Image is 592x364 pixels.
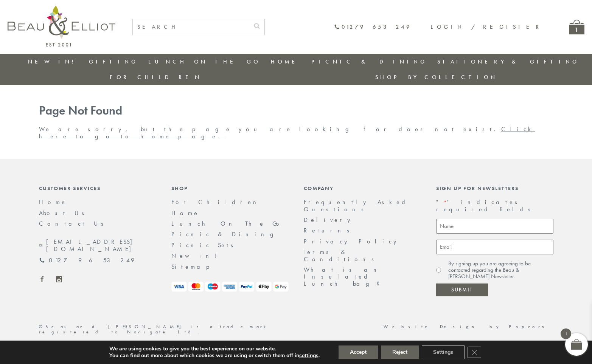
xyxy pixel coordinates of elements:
[133,19,249,35] input: SEARCH
[171,263,220,271] a: Sitemap
[299,352,319,359] button: settings
[8,6,115,46] img: logo
[39,257,134,264] a: 01279 653 249
[148,58,260,65] a: Lunch On The Go
[171,230,281,238] a: Picnic & Dining
[304,185,421,191] div: Company
[39,125,535,140] a: Click here to go to home page.
[89,58,138,65] a: Gifting
[171,209,199,217] a: Home
[334,24,412,30] a: 01279 653 249
[39,185,156,191] div: Customer Services
[304,248,379,263] a: Terms & Conditions
[430,23,542,31] a: Login / Register
[109,345,320,352] p: We are using cookies to give you the best experience on our website.
[375,73,497,81] a: Shop by collection
[39,198,67,206] a: Home
[171,252,222,260] a: New in!
[39,104,553,118] h1: Page Not Found
[171,185,289,191] div: Shop
[569,20,584,34] a: 1
[437,58,579,65] a: Stationery & Gifting
[39,239,156,252] a: [EMAIL_ADDRESS][DOMAIN_NAME]
[561,328,571,339] span: 1
[448,260,553,280] label: By signing up you are agreeing to be contacted regarding the Beau & [PERSON_NAME] Newsletter.
[171,220,284,228] a: Lunch On The Go
[381,345,419,359] button: Reject
[384,324,553,330] a: Website Design by Popcorn
[436,199,553,213] p: " " indicates required fields
[304,226,354,234] a: Returns
[436,240,553,254] input: Email
[304,216,354,224] a: Delivery
[39,209,89,217] a: About Us
[304,198,410,213] a: Frequently Asked Questions
[304,237,401,245] a: Privacy Policy
[271,58,301,65] a: Home
[436,283,488,296] input: Submit
[31,104,561,140] div: We are sorry, but the page you are looking for does not exist.
[171,282,289,292] img: payment-logos.png
[339,345,378,359] button: Accept
[304,266,386,288] a: What is an Insulated Lunch bag?
[110,73,202,81] a: For Children
[468,347,481,358] button: Close GDPR Cookie Banner
[39,220,109,228] a: Contact Us
[436,185,553,191] div: Sign up for newsletters
[171,241,238,249] a: Picnic Sets
[171,198,262,206] a: For Children
[28,58,79,65] a: New in!
[311,58,427,65] a: Picnic & Dining
[31,324,296,335] div: ©Beau and [PERSON_NAME] is a trademark registered to Navigate Ltd.
[109,352,320,359] p: You can find out more about which cookies we are using or switch them off in .
[436,219,553,234] input: Name
[422,345,465,359] button: Settings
